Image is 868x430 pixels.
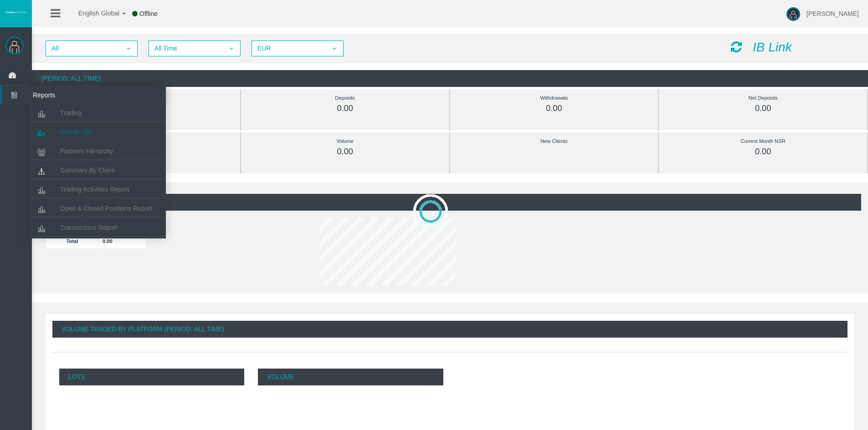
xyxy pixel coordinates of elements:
p: Lots [59,369,244,385]
div: (Period: All Time) [32,70,868,87]
span: [PERSON_NAME] [806,10,859,17]
span: Trading Activities Report [60,186,129,193]
span: Summary By Client [60,167,115,174]
a: Transactions Report [29,219,166,236]
a: Summary By Client [29,162,166,178]
span: Partners Hierarchy [60,147,113,155]
div: 0.00 [471,103,638,114]
td: Total [46,233,99,248]
div: Deposits [262,93,429,103]
span: select [228,45,235,52]
div: Volume [262,136,429,147]
span: Transactions Report [60,224,118,231]
div: Volume Traded By Platform (Period: All Time) [52,321,847,338]
div: 0.00 [262,147,429,157]
img: user-image [786,7,800,21]
div: 0.00 [679,103,847,114]
a: Open & Closed Positions Report [29,200,166,217]
span: Reports [26,86,115,105]
span: EUR [252,41,326,56]
a: Trading Activities Report [29,181,166,197]
span: Trading [60,109,82,116]
i: IB Link [753,40,792,54]
a: Trading [29,105,166,121]
div: 0.00 [262,103,429,114]
span: All [46,41,120,56]
a: Clients List [29,124,166,140]
img: logo.svg [5,10,27,14]
a: Partners Hierarchy [29,143,166,159]
span: Open & Closed Positions Report [60,205,152,212]
i: Reload Dashboard [731,40,742,53]
p: Volume [258,369,443,385]
span: Clients List [60,128,91,136]
span: Offline [139,10,158,17]
div: New Clients [471,136,638,147]
div: Withdrawals [471,93,638,103]
div: Current Month NSR [679,136,847,147]
span: select [331,45,338,52]
div: 0.00 [679,147,847,157]
a: Reports [2,86,166,105]
span: English Global [67,10,119,17]
div: Net Deposits [679,93,847,103]
span: All Time [149,41,223,56]
td: 0.00 [99,233,146,248]
span: select [125,45,132,52]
